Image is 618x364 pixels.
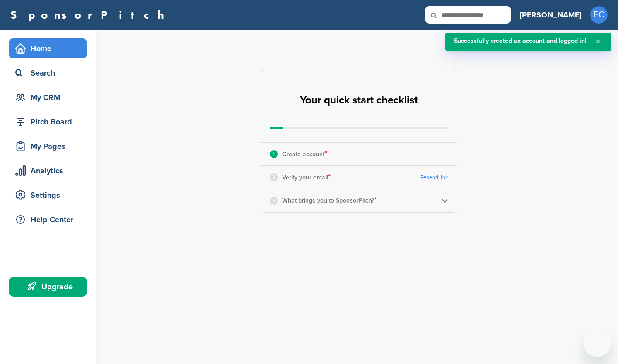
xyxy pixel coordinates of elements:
h3: [PERSON_NAME] [520,9,581,21]
a: Resend link [420,174,448,181]
div: Settings [13,187,87,203]
div: Search [13,65,87,81]
button: Close [593,38,603,45]
div: Analytics [13,163,87,179]
h2: Your quick start checklist [300,91,418,110]
img: Checklist arrow 2 [441,197,448,204]
div: Successfully created an account and logged in! [454,38,587,44]
a: SponsorPitch [10,9,170,21]
a: Home [9,38,87,58]
a: Help Center [9,209,87,230]
a: Pitch Board [9,112,87,132]
span: FC [590,6,608,24]
p: What brings you to SponsorPitch? [282,195,377,206]
a: Search [9,63,87,83]
div: My Pages [13,138,87,154]
div: Help Center [13,212,87,227]
div: My CRM [13,89,87,105]
p: Create account [282,148,327,160]
a: Settings [9,185,87,205]
a: Upgrade [9,277,87,297]
div: 3 [270,197,278,205]
div: Home [13,41,87,56]
a: My CRM [9,87,87,107]
a: Analytics [9,161,87,181]
div: Pitch Board [13,114,87,130]
iframe: Button to launch messaging window [583,329,611,357]
div: 1 [270,150,278,158]
div: 2 [270,173,278,181]
a: [PERSON_NAME] [520,5,581,24]
div: Upgrade [13,279,87,295]
a: My Pages [9,136,87,156]
p: Verify your email [282,172,331,183]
